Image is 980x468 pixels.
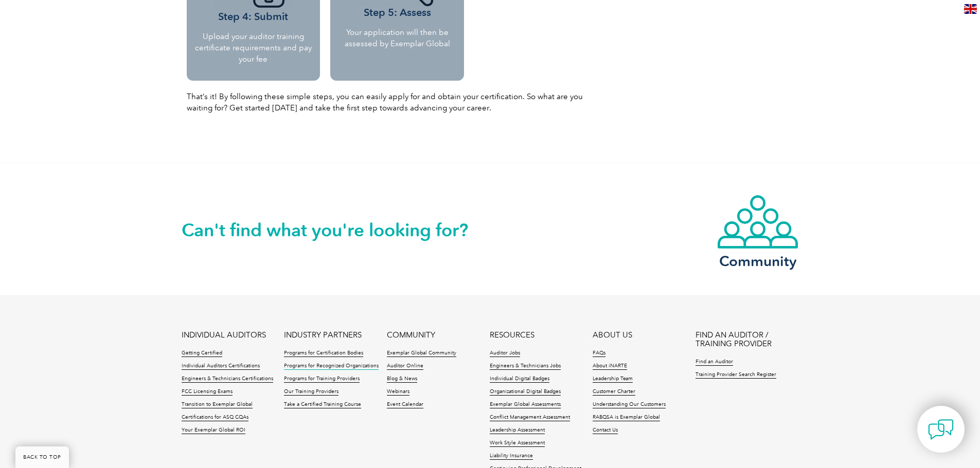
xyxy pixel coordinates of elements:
a: COMMUNITY [387,331,435,340]
a: INDUSTRY PARTNERS [284,331,362,340]
a: Auditor Jobs [490,350,520,357]
h3: Community [717,255,799,268]
a: Understanding Our Customers [593,401,666,408]
a: ABOUT US [593,331,632,340]
a: Programs for Training Providers [284,376,360,383]
a: Certifications for ASQ CQAs [182,414,248,421]
a: FIND AN AUDITOR / TRAINING PROVIDER [696,331,798,348]
a: Find an Auditor [696,359,733,366]
a: Webinars [387,388,409,396]
a: Liability Insurance [490,453,533,460]
a: FAQs [593,350,605,357]
a: RESOURCES [490,331,534,340]
a: Engineers & Technicians Certifications [182,376,273,383]
a: Take a Certified Training Course [284,401,361,408]
a: Our Training Providers [284,388,338,396]
a: BACK TO TOP [15,446,69,468]
a: Leadership Team [593,376,633,383]
a: Transition to Exemplar Global [182,401,253,408]
a: Contact Us [593,427,618,434]
a: Your Exemplar Global ROI [182,427,245,434]
p: Upload your auditor training certificate requirements and pay your fee [194,31,313,65]
img: icon-community.webp [717,194,799,250]
a: Programs for Recognized Organizations [284,363,379,370]
a: About iNARTE [593,363,627,370]
a: Community [717,194,799,268]
a: Exemplar Global Community [387,350,456,357]
a: INDIVIDUAL AUDITORS [182,331,266,340]
a: Engineers & Technicians Jobs [490,363,561,370]
a: Individual Auditors Certifications [182,363,260,370]
p: Your application will then be assessed by Exemplar Global [334,27,460,49]
a: Programs for Certification Bodies [284,350,363,357]
a: Training Provider Search Register [696,371,776,379]
a: RABQSA is Exemplar Global [593,414,660,421]
a: Customer Charter [593,388,635,396]
img: en [964,4,977,14]
a: Blog & News [387,376,417,383]
a: Conflict Management Assessment [490,414,570,421]
a: FCC Licensing Exams [182,388,233,396]
a: Work Style Assessment [490,440,545,447]
a: Exemplar Global Assessments [490,401,561,408]
img: contact-chat.png [928,417,954,442]
a: Individual Digital Badges [490,376,549,383]
h2: Can't find what you're looking for? [182,222,490,238]
a: Event Calendar [387,401,423,408]
a: Leadership Assessment [490,427,545,434]
p: That’s it! By following these simple steps, you can easily apply for and obtain your certificatio... [187,91,609,114]
a: Organizational Digital Badges [490,388,561,396]
a: Auditor Online [387,363,423,370]
a: Getting Certified [182,350,222,357]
